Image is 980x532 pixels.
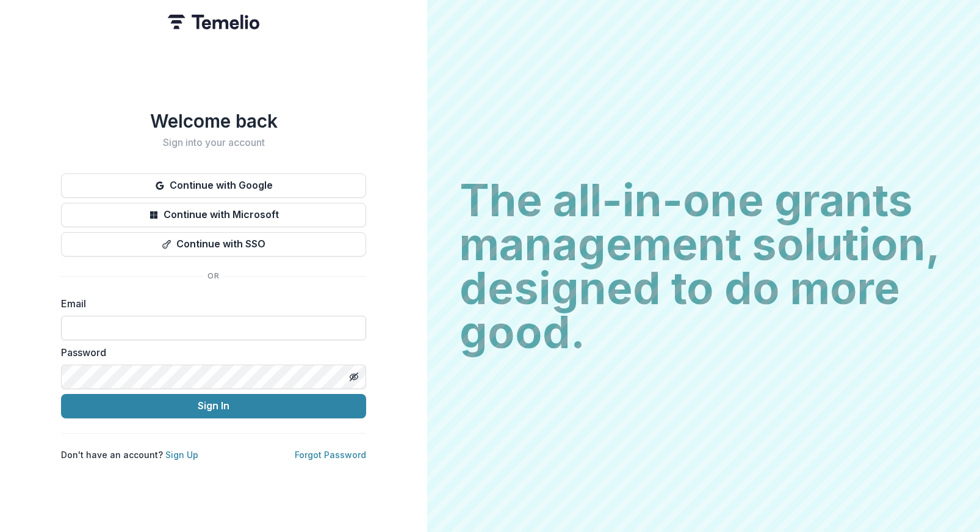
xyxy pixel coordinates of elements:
[61,173,366,198] button: Continue with Google
[295,450,366,460] a: Forgot Password
[61,232,366,257] button: Continue with SSO
[165,450,198,460] a: Sign Up
[61,296,359,311] label: Email
[61,110,366,132] h1: Welcome back
[344,367,364,387] button: Toggle password visibility
[61,345,359,360] label: Password
[61,394,366,418] button: Sign In
[61,203,366,227] button: Continue with Microsoft
[168,15,259,29] img: Temelio
[61,137,366,148] h2: Sign into your account
[61,448,198,461] p: Don't have an account?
